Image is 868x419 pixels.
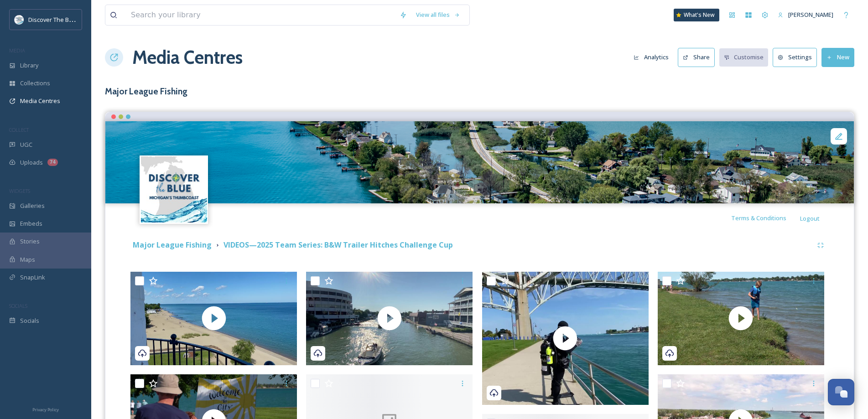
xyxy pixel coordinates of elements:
[20,273,45,282] span: SnapLink
[731,212,800,223] a: Terms & Conditions
[32,407,59,413] span: Privacy Policy
[9,187,30,194] span: WIDGETS
[800,214,820,222] span: Logout
[20,140,32,149] span: UGC
[32,403,59,414] a: Privacy Policy
[731,214,786,222] span: Terms & Conditions
[105,85,854,98] h3: Major League Fishing
[130,272,297,365] img: thumbnail
[223,240,453,250] strong: VIDEOS—2025 Team Series: B&W Trailer Hitches Challenge Cup
[20,219,42,228] span: Embeds
[821,48,854,67] button: New
[773,48,817,67] button: Settings
[678,48,715,67] button: Share
[773,6,838,24] a: [PERSON_NAME]
[828,379,854,405] button: Open Chat
[629,48,678,66] a: Analytics
[773,48,821,67] a: Settings
[411,6,465,24] a: View all files
[126,5,395,25] input: Search your library
[20,158,43,167] span: Uploads
[20,316,39,325] span: Socials
[133,240,212,250] strong: Major League Fishing
[9,47,25,54] span: MEDIA
[306,272,473,365] img: thumbnail
[141,156,207,222] img: 1710423113617.jpeg
[719,48,769,66] button: Customise
[20,97,60,105] span: Media Centres
[20,79,50,88] span: Collections
[658,272,824,365] img: thumbnail
[105,121,854,203] img: Ferry Aerial Photo by Harsens Island Photography.jpeg
[482,272,649,405] img: thumbnail
[9,302,27,309] span: SOCIALS
[47,159,58,166] div: 74
[132,44,243,71] a: Media Centres
[629,48,673,66] button: Analytics
[20,237,40,246] span: Stories
[20,255,35,264] span: Maps
[28,15,78,24] span: Discover The Blue
[15,15,24,24] img: 1710423113617.jpeg
[20,61,38,70] span: Library
[719,48,773,66] a: Customise
[20,202,45,210] span: Galleries
[674,9,719,21] a: What's New
[788,10,833,19] span: [PERSON_NAME]
[9,126,29,133] span: COLLECT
